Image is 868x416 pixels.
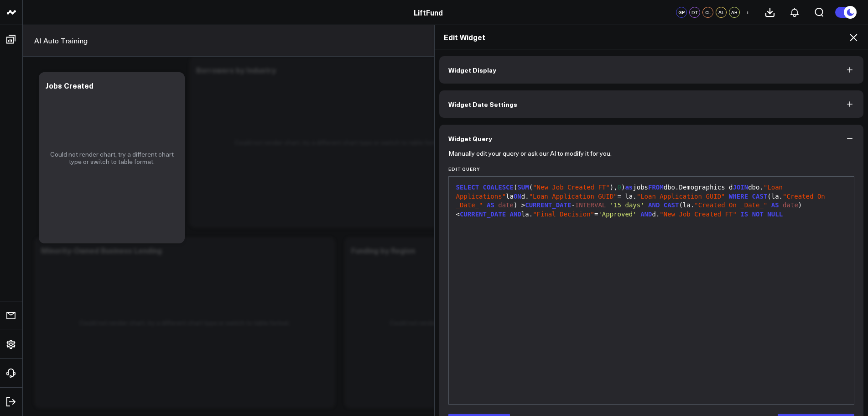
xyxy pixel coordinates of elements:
span: CURRENT_DATE [525,201,571,209]
span: COALESCE [483,184,514,191]
span: date [498,201,514,209]
span: date [783,201,798,209]
span: SELECT [456,184,479,191]
span: 0 [618,184,621,191]
span: ON [514,193,521,200]
span: CAST [664,201,679,209]
div: CL [702,7,713,18]
button: + [742,7,753,18]
span: IS [740,211,748,218]
span: 'Approved' [598,211,636,218]
span: "Loan Applications" [456,184,787,200]
button: Widget Display [439,56,864,84]
span: FROM [648,184,664,191]
span: AND [510,211,521,218]
p: Manually edit your query or ask our AI to modify it for you. [448,150,612,157]
span: SUM [517,184,529,191]
span: Widget Date Settings [448,100,517,108]
span: "Final Decision" [533,211,594,218]
div: GP [676,7,687,18]
span: AND [640,211,652,218]
span: WHERE [729,193,748,200]
span: CURRENT_DATE [460,211,506,218]
span: AS [487,201,494,209]
h2: Edit Widget [444,32,859,42]
span: "Loan Application GUID" [529,193,618,200]
span: as [625,184,633,191]
span: Widget Query [448,135,492,142]
span: + [746,9,750,16]
span: AND [648,201,660,209]
span: "New Job Created FT" [660,211,737,218]
label: Edit Query [448,166,855,172]
div: AL [716,7,727,18]
span: CAST [752,193,768,200]
span: "Created On _Date_" [694,201,767,209]
button: Widget Date Settings [439,90,864,118]
div: ( ( ), ) jobs dbo.Demographics d dbo. la d. = la. (la. ) > - (la. ) < la. = d. [453,183,850,219]
a: LiftFund [414,7,443,17]
div: AH [729,7,740,18]
span: JOIN [733,184,748,191]
span: "New Job Created FT" [533,184,610,191]
span: NULL [767,211,783,218]
div: DT [689,7,700,18]
button: Widget Query [439,125,864,152]
span: AS [771,201,779,209]
span: Widget Display [448,66,496,74]
span: '15 days' [610,201,645,209]
span: INTERVAL [575,201,606,209]
span: "Loan Application GUID" [637,193,725,200]
span: NOT [752,211,764,218]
